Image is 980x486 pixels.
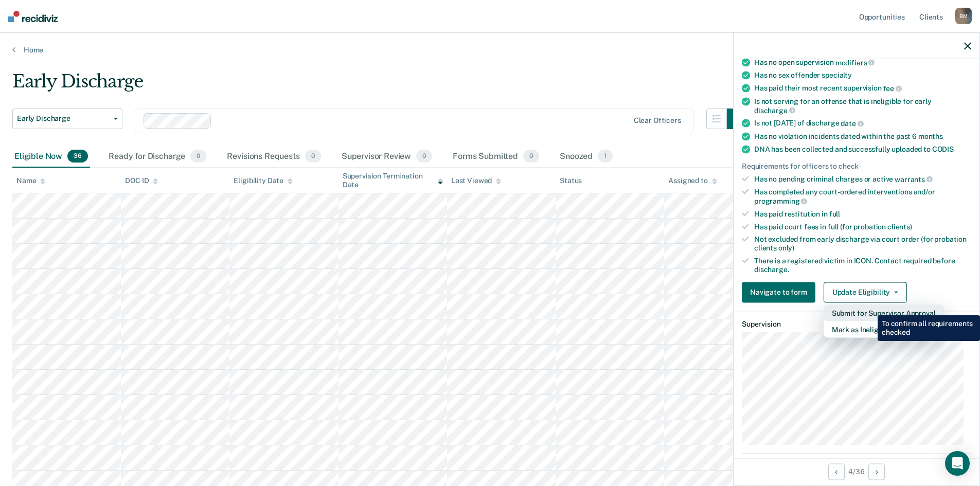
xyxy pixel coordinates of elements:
[828,463,845,480] button: Previous Opportunity
[754,58,971,67] div: Has no open supervision
[754,222,971,231] div: Has paid court fees in full (for probation
[560,176,582,185] div: Status
[523,150,539,163] span: 0
[8,11,58,22] img: Recidiviz
[883,84,902,93] span: fee
[945,451,970,476] div: Open Intercom Messenger
[742,319,971,328] dt: Supervision
[16,176,45,185] div: Name
[754,71,971,80] div: Has no sex offender
[451,146,541,168] div: Forms Submitted
[340,146,435,168] div: Supervisor Review
[451,176,501,185] div: Last Viewed
[887,222,912,230] span: clients)
[17,114,110,123] span: Early Discharge
[668,176,717,185] div: Assigned to
[932,145,954,153] span: CODIS
[125,176,158,185] div: DOC ID
[824,282,907,302] button: Update Eligibility
[754,188,971,205] div: Has completed any court-ordered interventions and/or
[190,150,206,163] span: 0
[12,45,968,55] a: Home
[754,209,971,218] div: Has paid restitution in
[822,71,852,79] span: specialty
[106,146,208,168] div: Ready for Discharge
[558,146,615,168] div: Snoozed
[754,145,971,154] div: DNA has been collected and successfully uploaded to
[754,132,971,141] div: Has no violation incidents dated within the past 6
[305,150,321,163] span: 0
[234,176,293,185] div: Eligibility Date
[754,106,795,114] span: discharge
[754,119,971,128] div: Is not [DATE] of discharge
[734,458,979,485] div: 4 / 36
[343,172,443,189] div: Supervision Termination Date
[824,321,944,337] button: Mark as Ineligible
[824,304,944,321] button: Submit for Supervisor Approval
[754,265,789,273] span: discharge.
[895,175,933,183] span: warrants
[754,174,971,184] div: Has no pending criminal charges or active
[835,58,875,66] span: modifiers
[868,463,885,480] button: Next Opportunity
[754,197,807,205] span: programming
[955,8,972,24] div: B M
[67,150,88,163] span: 36
[634,116,681,125] div: Clear officers
[754,97,971,115] div: Is not serving for an offense that is ineligible for early
[829,209,840,218] span: full
[754,84,971,93] div: Has paid their most recent supervision
[598,150,613,163] span: 1
[416,150,432,163] span: 0
[754,235,971,253] div: Not excluded from early discharge via court order (for probation clients
[918,132,943,140] span: months
[742,282,819,302] a: Navigate to form link
[742,162,971,171] div: Requirements for officers to check
[12,146,90,168] div: Eligible Now
[754,257,971,274] div: There is a registered victim in ICON. Contact required before
[742,282,815,302] button: Navigate to form
[841,119,863,128] span: date
[778,244,794,252] span: only)
[12,71,747,100] div: Early Discharge
[225,146,323,168] div: Revisions Requests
